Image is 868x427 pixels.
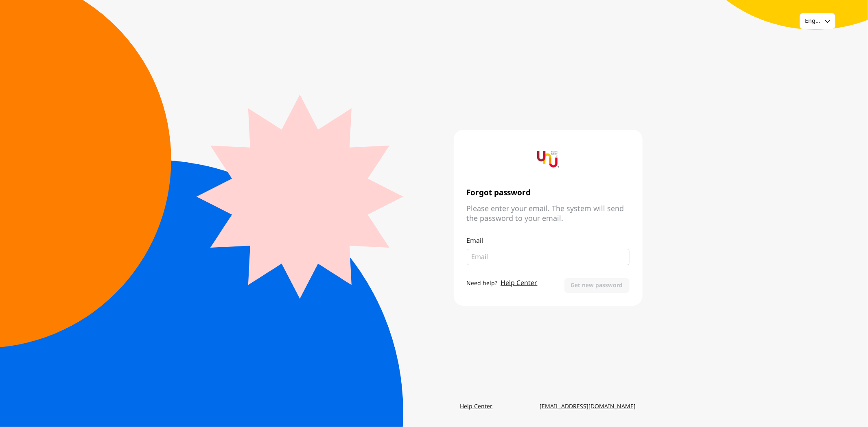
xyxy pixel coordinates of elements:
[533,399,643,414] a: [EMAIL_ADDRESS][DOMAIN_NAME]
[537,148,559,170] img: yournextu-logo-vertical-compact-v2.png
[805,17,820,25] div: English
[501,278,538,288] a: Help Center
[564,278,630,293] button: Get new password
[472,252,625,262] input: Email
[467,236,630,246] p: Email
[454,399,499,414] a: Help Center
[467,204,630,224] div: Please enter your email. The system will send the password to your email.
[467,188,630,198] div: Forgot password
[467,279,498,288] span: Need help?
